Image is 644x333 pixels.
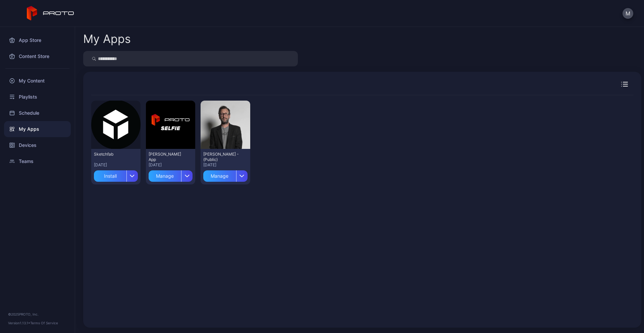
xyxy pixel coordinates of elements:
[149,168,193,182] button: Manage
[4,153,71,169] a: Teams
[83,33,131,45] div: My Apps
[203,152,240,162] div: David N Persona - (Public)
[94,170,126,182] div: Install
[203,170,236,182] div: Manage
[94,168,138,182] button: Install
[149,162,193,168] div: [DATE]
[623,8,633,19] button: M
[149,152,185,162] div: David Selfie App
[203,162,247,168] div: [DATE]
[4,137,71,153] a: Devices
[4,32,71,48] a: App Store
[4,48,71,64] a: Content Store
[94,162,138,168] div: [DATE]
[4,121,71,137] a: My Apps
[8,312,67,317] div: © 2025 PROTO, Inc.
[8,321,30,325] span: Version 1.13.1 •
[94,152,131,157] div: Sketchfab
[4,73,71,89] a: My Content
[4,105,71,121] a: Schedule
[149,170,181,182] div: Manage
[4,89,71,105] a: Playlists
[203,168,247,182] button: Manage
[30,321,58,325] a: Terms Of Service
